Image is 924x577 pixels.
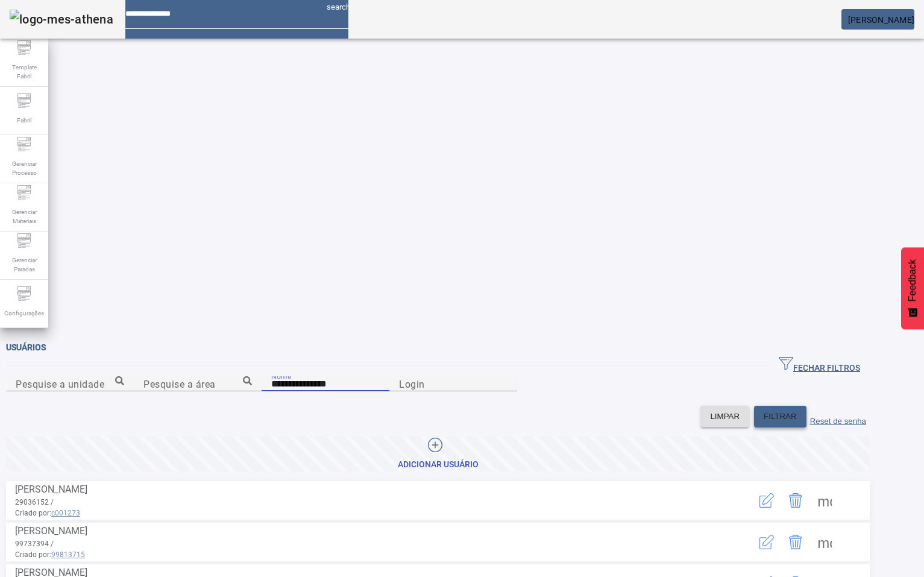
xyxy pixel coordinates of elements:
[806,406,870,427] button: Reset de senha
[143,377,252,391] input: Number
[710,411,740,423] span: LIMPAR
[700,406,749,427] button: LIMPAR
[901,247,924,329] button: Feedback - Mostrar pesquisa
[10,10,113,29] img: logo-mes-athena
[810,528,839,557] button: Mais
[764,411,797,423] span: FILTRAR
[51,509,80,517] span: c001273
[781,486,810,515] button: Delete
[15,549,724,560] span: Criado por:
[15,525,87,537] span: [PERSON_NAME]
[399,378,425,389] mat-label: Login
[13,112,35,128] span: Fabril
[907,259,918,301] span: Feedback
[15,498,54,506] span: 29036152 /
[1,305,48,321] span: Configurações
[769,355,870,376] button: FECHAR FILTROS
[271,371,291,380] mat-label: Nome
[15,508,724,519] span: Criado por:
[6,59,42,84] span: Template Fabril
[6,156,42,181] span: Gerenciar Processo
[15,484,87,495] span: [PERSON_NAME]
[6,437,870,471] button: Adicionar Usuário
[143,378,216,389] mat-label: Pesquise a área
[848,15,914,25] span: [PERSON_NAME]
[6,252,42,277] span: Gerenciar Paradas
[810,417,866,426] label: Reset de senha
[15,540,54,548] span: 99737394 /
[16,378,104,389] mat-label: Pesquise a unidade
[6,342,46,352] span: Usuários
[781,528,810,557] button: Delete
[6,204,42,229] span: Gerenciar Materiais
[810,486,839,515] button: Mais
[16,377,124,391] input: Number
[754,406,806,427] button: FILTRAR
[398,459,479,471] div: Adicionar Usuário
[51,550,85,559] span: 99813715
[779,356,860,374] span: FECHAR FILTROS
